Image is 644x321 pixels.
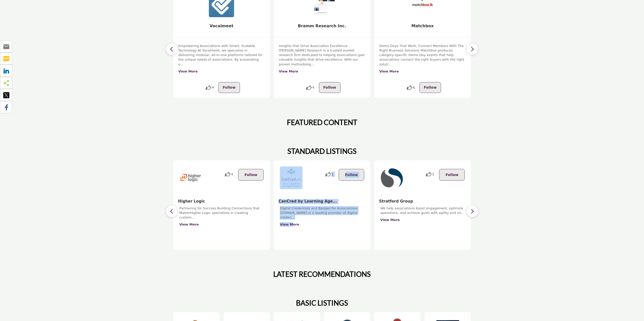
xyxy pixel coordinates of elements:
span: Follow [424,85,437,89]
span: Follow [244,173,257,177]
span: 4 [231,172,233,177]
img: Higher Logic [179,166,202,189]
a: View More [279,69,298,73]
div: We help associations boost engagement, optimize operations, and achieve goals with agility and im... [380,206,465,244]
a: CanCred by Learning Age... [279,199,337,204]
a: View More [379,69,399,73]
a: View More [179,223,199,226]
div: Digital Credentials and Badges for Associations [DOMAIN_NAME] is a leading provider of digital cr... [280,206,364,244]
img: CanCred by Learning Age... [280,166,303,189]
img: Stratford Group [380,166,403,189]
a: View More [178,69,198,73]
div: Insights that Drive Association Excellence [PERSON_NAME] Research is a trusted market research fi... [279,44,365,78]
a: Higher Logic [178,199,205,204]
button: Follow [419,82,441,93]
a: View More [380,218,400,222]
button: Follow [339,169,364,181]
span: 4 [212,85,214,90]
span: Follow [223,85,236,89]
span: 4 [312,85,314,90]
h2: LATEST RECOMMENDATIONS [273,270,371,279]
h2: STANDARD LISTINGS [287,147,357,156]
a: Bramm Research Inc. [298,23,346,28]
div: Partnering for Success Building Connections that MatterHigher Logic specializes in creating custo... [179,206,264,244]
div: Empowering Associations with Smart, Scalable Technology At Vocalmeet, we specialize in delivering... [178,44,265,78]
span: 1 [331,172,334,177]
a: Matchbox [411,23,434,28]
a: Vocalmeet [210,23,233,28]
span: Follow [345,173,358,177]
span: 3 [432,172,434,177]
button: Follow [238,169,264,181]
button: Follow [439,169,465,181]
a: Stratford Group [379,199,413,204]
button: Follow [218,82,240,93]
a: View More [280,223,299,226]
span: 6 [413,85,415,90]
h2: FEATURED CONTENT [287,118,357,127]
span: Follow [445,173,458,177]
h2: BASIC LISTINGS [296,299,348,307]
span: Follow [323,85,336,89]
div: Demo Days That Work: Connect Members With The Right Business Solutions Matchbox produces category... [379,44,466,78]
button: Follow [319,82,340,93]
